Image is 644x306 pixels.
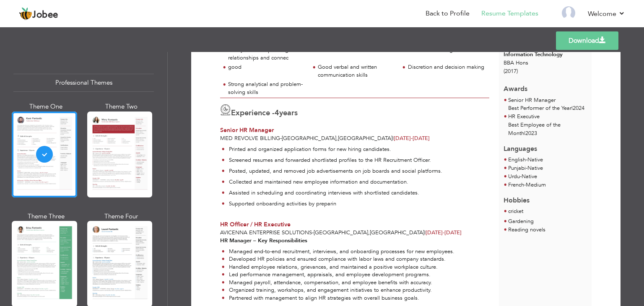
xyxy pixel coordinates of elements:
a: Download [556,31,618,50]
div: good [228,63,305,71]
span: [DATE] [426,229,462,236]
span: - [280,135,282,142]
span: - [443,229,444,236]
span: [GEOGRAPHIC_DATA] [370,229,424,236]
a: Welcome [588,9,625,19]
span: Reading novels [508,226,545,233]
span: Jobee [32,10,58,20]
a: Resume Templates [481,9,538,18]
span: HR Executive [508,113,540,120]
a: Jobee [19,7,58,21]
span: - [526,156,527,163]
span: - [526,164,527,172]
div: Theme Two [89,102,154,111]
span: - [411,135,413,142]
span: Best Employee of the Month [508,121,561,137]
li: Developed HR policies and ensured compliance with labor laws and company standards. [222,255,454,263]
span: | [571,104,573,112]
div: Discretion and decision making [408,63,485,71]
li: Native [508,164,546,173]
span: English [508,156,526,163]
span: 2024 [573,104,584,112]
li: Managed payroll, attendance, compensation, and employee benefits with accuracy. [222,279,454,287]
span: [GEOGRAPHIC_DATA] [338,135,392,142]
p: Supported onboarding activities by preparin [229,200,442,208]
span: 2023 [525,130,537,137]
div: Strong analytical and problem-solving skills [228,80,305,96]
li: Medium [508,181,546,189]
li: Organized training, workshops, and engagement initiatives to enhance productivity. [222,286,454,294]
span: Experience - [231,108,275,118]
span: Best Performer of the Year [508,104,571,112]
span: - [524,181,526,189]
span: [GEOGRAPHIC_DATA] [314,229,368,236]
span: | [424,229,426,236]
p: Printed and organized application forms for new hiring candidates. [229,145,442,153]
img: Profile Img [562,6,575,20]
div: Theme Four [89,212,154,221]
span: cricket [508,207,523,215]
span: , [336,135,338,142]
span: 4 [275,108,279,118]
p: Assisted in scheduling and coordinating interviews with shortlisted candidates. [229,189,442,197]
p: Posted, updated, and removed job advertisements on job boards and social platforms. [229,167,442,175]
p: Collected and maintained new employee information and documentation. [229,178,442,186]
span: - [312,229,314,236]
span: Hobbies [504,196,530,205]
span: [DATE] [426,229,444,236]
img: jobee.io [19,7,32,21]
label: years [275,108,298,119]
span: HR Officer / HR Executive [220,220,291,228]
div: Good verbal and written communication skills [318,63,395,79]
li: Led performance management, appraisals, and employee development programs. [222,271,454,279]
span: (2017) [504,67,518,75]
li: Native [508,156,543,164]
div: Theme Three [13,212,79,221]
span: Urdu [508,173,520,180]
span: [GEOGRAPHIC_DATA] [282,135,336,142]
span: - [520,173,522,180]
span: Languages [504,138,537,154]
span: , [368,229,370,236]
div: Ability to develop strong relationships and connec [228,46,305,62]
li: Partnered with management to align HR strategies with overall business goals. [222,294,454,302]
span: Med Revolve Billing [220,135,280,142]
span: Awards [504,78,527,94]
span: Senior HR Manager [220,126,274,134]
span: | [392,135,394,142]
span: Punjabi [508,164,526,172]
span: Gardening [508,218,534,225]
li: Native [508,173,546,181]
li: Managed end-to-end recruitment, interviews, and onboarding processes for new employees. [222,248,454,256]
span: | [524,130,525,137]
span: [DATE] [394,135,430,142]
p: Screened resumes and forwarded shortlisted profiles to the HR Recruitment Officer. [229,156,442,164]
span: Avicenna Enterprise Solutions [220,229,312,236]
li: Handled employee relations, grievances, and maintained a positive workplace culture. [222,263,454,271]
span: Senior HR Manager [508,96,556,104]
a: Back to Profile [426,9,470,18]
div: Theme One [13,102,79,111]
span: French [508,181,524,189]
span: [DATE] [394,135,413,142]
div: Professional Themes [13,74,154,92]
strong: HR Manager – Key Responsibilities [220,237,307,244]
span: BBA Hons [504,59,528,67]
